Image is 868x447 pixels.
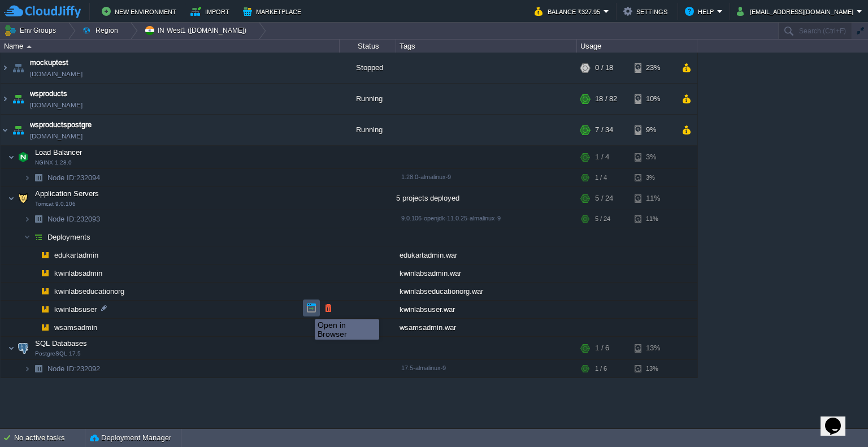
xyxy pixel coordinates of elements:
a: Deployments [46,232,92,242]
button: Balance ₹327.95 [535,5,604,18]
div: 11% [635,210,671,228]
div: 1 / 6 [595,360,607,377]
div: 1 / 6 [595,337,609,359]
img: AMDAwAAAACH5BAEAAAAALAAAAAABAAEAAAICRAEAOw== [15,146,31,168]
span: wsproducts [30,88,67,99]
div: kwinlabsadmin.war [396,264,577,282]
img: AMDAwAAAACH5BAEAAAAALAAAAAABAAEAAAICRAEAOw== [31,301,37,318]
span: PostgreSQL 17.5 [35,350,81,357]
span: 17.5-almalinux-9 [401,364,446,371]
img: AMDAwAAAACH5BAEAAAAALAAAAAABAAEAAAICRAEAOw== [1,84,10,114]
span: 9.0.106-openjdk-11.0.25-almalinux-9 [401,215,501,222]
img: AMDAwAAAACH5BAEAAAAALAAAAAABAAEAAAICRAEAOw== [10,84,26,114]
img: AMDAwAAAACH5BAEAAAAALAAAAAABAAEAAAICRAEAOw== [37,246,53,264]
div: Status [340,40,396,53]
a: [DOMAIN_NAME] [30,99,83,111]
img: AMDAwAAAACH5BAEAAAAALAAAAAABAAEAAAICRAEAOw== [31,210,46,228]
img: AMDAwAAAACH5BAEAAAAALAAAAAABAAEAAAICRAEAOw== [24,210,31,228]
div: kwinlabsuser.war [396,301,577,318]
div: 13% [635,337,671,359]
span: SQL Databases [34,338,89,348]
div: 1 / 4 [595,169,607,186]
div: Running [340,84,396,114]
div: 3% [635,169,671,186]
img: AMDAwAAAACH5BAEAAAAALAAAAAABAAEAAAICRAEAOw== [10,115,26,145]
img: AMDAwAAAACH5BAEAAAAALAAAAAABAAEAAAICRAEAOw== [8,337,15,359]
img: AMDAwAAAACH5BAEAAAAALAAAAAABAAEAAAICRAEAOw== [37,283,53,300]
button: Import [190,5,233,18]
div: 7 / 34 [595,115,613,145]
a: Node ID:232092 [46,364,102,374]
img: AMDAwAAAACH5BAEAAAAALAAAAAABAAEAAAICRAEAOw== [31,283,37,300]
img: AMDAwAAAACH5BAEAAAAALAAAAAABAAEAAAICRAEAOw== [1,115,10,145]
div: Running [340,115,396,145]
span: 232094 [46,173,102,183]
img: AMDAwAAAACH5BAEAAAAALAAAAAABAAEAAAICRAEAOw== [8,146,15,168]
div: 5 / 24 [595,210,610,228]
button: Help [685,5,717,18]
span: Node ID: [47,215,76,223]
img: AMDAwAAAACH5BAEAAAAALAAAAAABAAEAAAICRAEAOw== [31,169,46,186]
span: Load Balancer [34,147,84,157]
img: AMDAwAAAACH5BAEAAAAALAAAAAABAAEAAAICRAEAOw== [24,360,31,377]
span: kwinlabsuser [53,305,98,314]
img: AMDAwAAAACH5BAEAAAAALAAAAAABAAEAAAICRAEAOw== [37,319,53,336]
button: Deployment Manager [90,432,171,444]
div: Name [1,40,339,53]
a: SQL DatabasesPostgreSQL 17.5 [34,339,89,348]
a: mockuptest [30,57,68,68]
img: AMDAwAAAACH5BAEAAAAALAAAAAABAAEAAAICRAEAOw== [27,45,32,48]
span: Node ID: [47,173,76,182]
img: AMDAwAAAACH5BAEAAAAALAAAAAABAAEAAAICRAEAOw== [10,53,26,83]
span: Application Servers [34,189,101,198]
a: Node ID:232093 [46,214,102,224]
img: AMDAwAAAACH5BAEAAAAALAAAAAABAAEAAAICRAEAOw== [37,301,53,318]
div: 9% [635,115,671,145]
div: 1 / 4 [595,146,609,168]
div: 5 projects deployed [396,187,577,210]
a: wsproductspostgre [30,119,92,131]
img: AMDAwAAAACH5BAEAAAAALAAAAAABAAEAAAICRAEAOw== [37,264,53,282]
div: Open in Browser [318,320,376,338]
div: 3% [635,146,671,168]
div: 23% [635,53,671,83]
img: AMDAwAAAACH5BAEAAAAALAAAAAABAAEAAAICRAEAOw== [8,187,15,210]
img: AMDAwAAAACH5BAEAAAAALAAAAAABAAEAAAICRAEAOw== [24,228,31,246]
div: 0 / 18 [595,53,613,83]
a: kwinlabsadmin [53,268,104,278]
a: Application ServersTomcat 9.0.106 [34,189,101,198]
img: AMDAwAAAACH5BAEAAAAALAAAAAABAAEAAAICRAEAOw== [31,228,46,246]
button: IN West1 ([DOMAIN_NAME]) [144,23,250,38]
a: kwinlabseducationorg [53,287,126,296]
div: 10% [635,84,671,114]
button: Settings [623,5,671,18]
button: New Environment [102,5,180,18]
span: Node ID: [47,364,76,373]
div: 5 / 24 [595,187,613,210]
div: 11% [635,187,671,210]
a: Node ID:232094 [46,173,102,183]
span: 232093 [46,214,102,224]
div: Usage [578,40,697,53]
img: AMDAwAAAACH5BAEAAAAALAAAAAABAAEAAAICRAEAOw== [24,169,31,186]
a: edukartadmin [53,250,100,260]
div: wsamsadmin.war [396,319,577,336]
a: [DOMAIN_NAME] [30,68,83,80]
div: Tags [397,40,576,53]
img: AMDAwAAAACH5BAEAAAAALAAAAAABAAEAAAICRAEAOw== [1,53,10,83]
button: Region [82,23,122,38]
a: wsamsadmin [53,323,99,332]
img: AMDAwAAAACH5BAEAAAAALAAAAAABAAEAAAICRAEAOw== [15,187,31,210]
div: No active tasks [14,429,85,447]
span: 232092 [46,364,102,374]
div: 13% [635,360,671,377]
iframe: chat widget [821,402,857,436]
span: 1.28.0-almalinux-9 [401,173,451,180]
img: AMDAwAAAACH5BAEAAAAALAAAAAABAAEAAAICRAEAOw== [31,319,37,336]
